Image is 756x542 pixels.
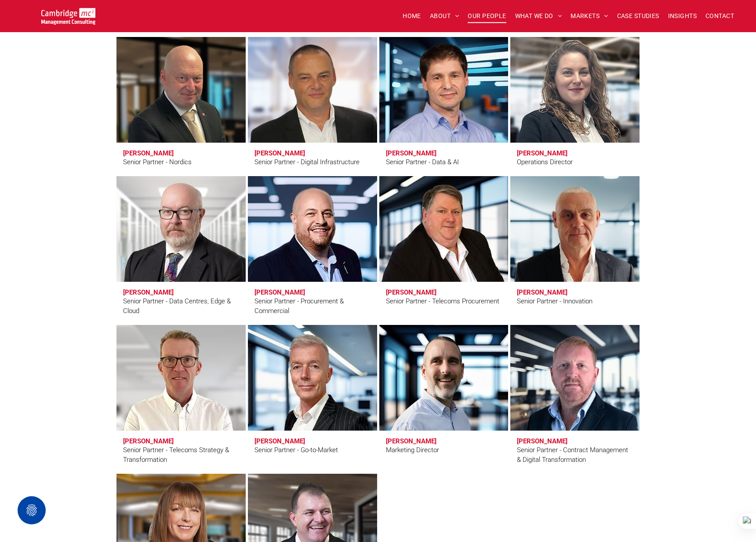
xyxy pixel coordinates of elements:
h3: [PERSON_NAME] [517,288,567,296]
a: Your Business Transformed | Cambridge Management Consulting [41,9,95,18]
div: Senior Partner - Data Centres, Edge & Cloud [123,296,239,316]
h3: [PERSON_NAME] [123,288,174,296]
img: Go to Homepage [41,8,95,25]
a: Darren Sheppard [510,325,640,431]
h3: [PERSON_NAME] [254,149,305,157]
div: Senior Partner - Telecoms Procurement [386,296,499,306]
div: Senior Partner - Innovation [517,296,592,306]
a: OUR PEOPLE [463,9,510,23]
h3: [PERSON_NAME] [386,149,436,157]
a: Eric Green [379,176,509,282]
div: Senior Partner - Nordics [123,157,192,167]
a: Erling Aronsveen [116,37,246,143]
a: WHAT WE DO [511,9,567,23]
a: MARKETS [566,9,612,23]
h3: [PERSON_NAME] [254,288,305,296]
h3: [PERSON_NAME] [386,288,436,296]
a: HOME [398,9,425,23]
a: Karl Salter [379,325,509,431]
a: CONTACT [701,9,738,23]
a: Clive Quantrill [116,325,246,431]
div: Senior Partner - Telecoms Strategy & Transformation [123,445,239,465]
h3: [PERSON_NAME] [254,437,305,445]
a: Serena Catapano [510,37,640,143]
div: Operations Director [517,157,573,167]
a: Simon Brueckheimer [379,37,509,143]
a: INSIGHTS [664,9,701,23]
div: Senior Partner - Data & AI [386,157,459,167]
a: Duncan Clubb [116,176,246,282]
a: Andy Bax [248,37,377,143]
h3: [PERSON_NAME] [517,437,567,445]
div: Senior Partner - Go-to-Market [254,445,338,455]
a: CASE STUDIES [613,9,664,23]
h3: [PERSON_NAME] [123,149,174,157]
div: Senior Partner - Digital Infrastructure [254,157,360,167]
div: Marketing Director [386,445,439,455]
div: Senior Partner - Contract Management & Digital Transformation [517,445,633,465]
h3: [PERSON_NAME] [123,437,174,445]
div: Senior Partner - Procurement & Commercial [254,296,371,316]
h3: [PERSON_NAME] [386,437,436,445]
h3: [PERSON_NAME] [517,149,567,157]
a: Andy Bills [248,325,377,431]
a: Matt Lawson [510,176,640,282]
a: ABOUT [425,9,464,23]
a: Andy Everest [248,176,377,282]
